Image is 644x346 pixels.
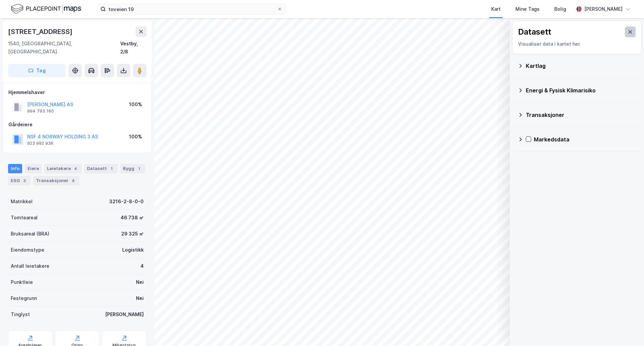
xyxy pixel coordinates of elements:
div: Festegrunn [11,294,37,302]
div: Transaksjoner [33,176,79,185]
div: 1 [108,165,115,172]
div: Bygg [120,164,145,173]
iframe: Chat Widget [610,314,644,346]
div: Info [8,164,22,173]
div: Gårdeiere [8,121,146,129]
div: 1 [136,165,142,172]
div: Eiere [25,164,42,173]
div: Kart [491,5,501,13]
div: 4 [140,262,144,270]
div: [PERSON_NAME] [584,5,623,13]
div: Matrikkel [11,198,33,206]
div: 3 [21,177,28,184]
div: [PERSON_NAME] [105,310,144,318]
div: 100% [129,100,142,109]
div: Leietakere [44,164,82,173]
div: 994 793 160 [27,109,54,114]
div: Logistikk [122,246,144,254]
div: Mine Tags [515,5,540,13]
div: 8 [70,177,77,184]
div: 1540, [GEOGRAPHIC_DATA], [GEOGRAPHIC_DATA] [8,40,120,56]
div: [STREET_ADDRESS] [8,26,74,37]
div: Antall leietakere [11,262,49,270]
div: Tinglyst [11,310,30,318]
div: Energi & Fysisk Klimarisiko [526,86,636,94]
div: Visualiser data i kartet her. [518,40,636,48]
div: 923 992 936 [27,141,53,146]
div: Hjemmelshaver [8,88,146,96]
div: Eiendomstype [11,246,44,254]
img: logo.f888ab2527a4732fd821a326f86c7f29.svg [11,3,81,15]
div: ESG [8,176,31,185]
div: Nei [136,294,144,302]
div: 4 [72,165,79,172]
div: 3216-2-8-0-0 [109,198,144,206]
input: Søk på adresse, matrikkel, gårdeiere, leietakere eller personer [106,4,277,14]
div: 46 738 ㎡ [121,214,144,222]
div: Transaksjoner [526,111,636,119]
div: Bruksareal (BRA) [11,230,49,238]
div: Punktleie [11,278,33,286]
button: Tag [8,64,66,77]
div: Tomteareal [11,214,38,222]
div: Datasett [84,164,118,173]
div: Kartlag [526,62,636,70]
div: Datasett [518,27,551,37]
div: 100% [129,133,142,141]
div: Bolig [554,5,566,13]
div: Markedsdata [534,135,636,143]
div: Vestby, 2/8 [120,40,146,56]
div: 29 325 ㎡ [121,230,144,238]
div: Nei [136,278,144,286]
